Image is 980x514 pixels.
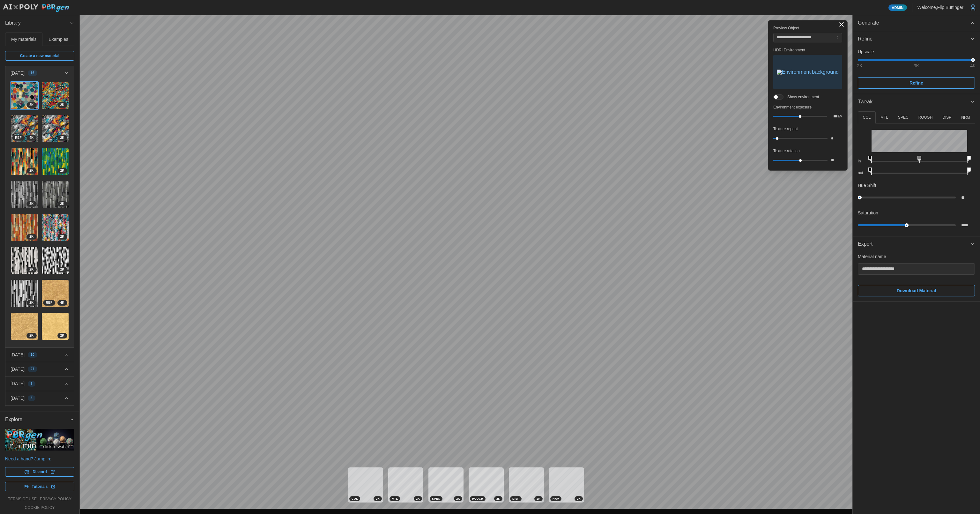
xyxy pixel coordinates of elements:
[41,148,69,175] a: IjjllujlDCIYvmiCoIUX2K
[3,4,70,12] img: AIxPoly PBRgen
[858,48,975,55] p: Upscale
[41,82,69,109] a: uDvZoHT9roF9WRhvmcxC2K
[11,312,38,340] a: gEu6sFs3P0ZeVuYhE37x2K
[537,496,540,501] span: 2 K
[863,115,871,120] p: COL
[11,115,38,143] a: kzoPkBQVTyI1T9GmOOFB4KREF
[42,148,69,175] img: IjjllujlDCIYvmiCoIUX
[41,312,69,340] a: xAmNMeo7VMxJAXYXDDcP2K
[853,236,980,252] button: Export
[838,115,842,118] p: EV
[5,391,74,405] button: [DATE]3
[60,300,64,305] span: 4 K
[29,135,33,140] span: 4 K
[31,352,34,357] span: 10
[432,496,440,501] span: SPEC
[29,333,33,338] span: 2 K
[853,110,980,236] div: Tweak
[42,280,69,307] img: NQcrCe3uhKANDmpweHv1
[11,247,38,274] a: UPrwIZQ3srHGyldRfigD2K
[416,496,420,501] span: 2 K
[5,15,70,31] span: Library
[11,247,38,274] img: UPrwIZQ3srHGyldRfigD
[29,168,33,173] span: 2 K
[41,214,69,242] a: 20lTlZ7hyHt2HOaoPrxY2K
[33,467,47,476] span: Discord
[352,496,358,501] span: COL
[29,201,33,206] span: 2 K
[31,381,33,386] span: 8
[5,412,70,428] span: Explore
[858,285,975,296] button: Download Material
[456,496,460,501] span: 2 K
[858,210,878,216] p: Saturation
[42,214,69,241] img: 20lTlZ7hyHt2HOaoPrxY
[60,168,64,173] span: 2 K
[577,496,581,501] span: 2 K
[49,37,68,41] span: Examples
[853,31,980,47] button: Refine
[60,333,64,338] span: 2 K
[41,247,69,274] a: nxTws9q95bnwVgj0GxCP2K
[31,367,34,372] span: 27
[15,135,22,140] span: REF
[42,82,69,109] img: uDvZoHT9roF9WRhvmcxC
[11,181,38,208] a: xymL37ZgdEFcAlF25tSR2K
[11,214,38,242] a: si5iKmvslrvcXuwPrPaw2K
[858,15,970,31] span: Generate
[880,115,888,120] p: MTL
[5,80,74,347] div: [DATE]16
[11,82,38,109] img: Q2bigxQxsmf5Tbm5PTRs
[472,496,483,501] span: ROUGH
[777,70,839,75] img: Environment background
[11,70,25,76] p: [DATE]
[8,496,37,502] a: terms of use
[376,496,380,501] span: 2 K
[42,247,69,274] img: nxTws9q95bnwVgj0GxCP
[11,181,38,208] img: xymL37ZgdEFcAlF25tSR
[11,352,25,358] p: [DATE]
[11,380,25,387] p: [DATE]
[858,253,975,260] p: Material name
[5,376,74,391] button: [DATE]8
[29,300,33,305] span: 2 K
[11,366,25,372] p: [DATE]
[5,66,74,80] button: [DATE]16
[11,82,38,109] a: Q2bigxQxsmf5Tbm5PTRs2K
[31,396,33,401] span: 3
[918,115,933,120] p: ROUGH
[898,115,909,120] p: SPEC
[11,280,38,307] img: u1Nd0JVX4GfoNzlhegWU
[892,5,903,11] span: Admin
[5,51,74,61] a: Create a new material
[853,94,980,110] button: Tweak
[60,201,64,206] span: 2 K
[773,26,842,31] p: Preview Object
[25,505,55,510] a: cookie policy
[858,170,866,176] p: out
[5,348,74,362] button: [DATE]10
[11,313,38,340] img: gEu6sFs3P0ZeVuYhE37x
[46,300,53,305] span: REF
[853,252,980,301] div: Export
[853,47,980,94] div: Refine
[909,78,923,88] span: Refine
[5,456,74,462] p: Need a hand? Jump in:
[11,36,36,42] p: My materials
[773,48,842,53] p: HDRI Environment
[11,279,38,307] a: u1Nd0JVX4GfoNzlhegWU2K
[512,496,519,501] span: DISP
[783,94,819,100] span: Show environment
[42,181,69,208] img: 4RdmDucovqkPRYlny9ll
[60,267,64,272] span: 2 K
[29,234,33,239] span: 2 K
[837,20,846,29] button: Toggle viewport controls
[60,135,64,140] span: 2 K
[897,285,936,296] span: Download Material
[29,102,33,108] span: 2 K
[60,234,64,239] span: 2 K
[32,482,48,491] span: Tutorials
[5,429,74,451] img: PBRgen explained in 5 minutes
[40,496,71,502] a: privacy policy
[858,77,975,89] button: Refine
